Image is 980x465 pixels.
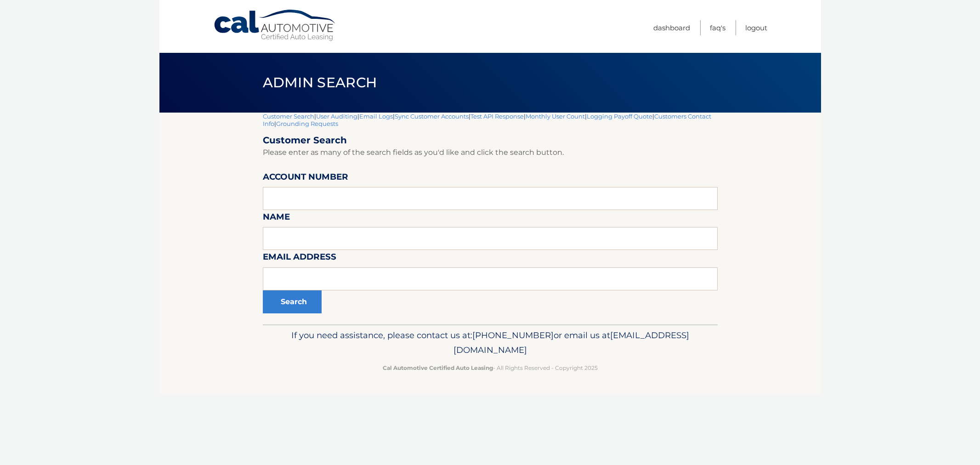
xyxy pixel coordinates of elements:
a: Cal Automotive [213,9,337,42]
p: - All Rights Reserved - Copyright 2025 [269,363,712,373]
a: Customer Search [263,113,314,120]
a: Logout [745,20,767,35]
strong: Cal Automotive Certified Auto Leasing [383,364,493,371]
a: Customers Contact Info [263,113,711,127]
p: If you need assistance, please contact us at: or email us at [269,328,712,357]
a: FAQ's [710,20,725,35]
a: Email Logs [359,113,393,120]
div: | | | | | | | | [263,113,718,324]
label: Name [263,210,290,227]
a: Logging Payoff Quote [587,113,652,120]
button: Search [263,290,322,313]
span: Admin Search [263,74,377,91]
p: Please enter as many of the search fields as you'd like and click the search button. [263,146,718,159]
a: User Auditing [316,113,357,120]
a: Monthly User Count [526,113,585,120]
h2: Customer Search [263,135,718,146]
span: [PHONE_NUMBER] [472,330,554,340]
a: Dashboard [653,20,690,35]
a: Sync Customer Accounts [395,113,469,120]
a: Test API Response [470,113,524,120]
label: Email Address [263,250,336,267]
label: Account Number [263,170,348,187]
a: Grounding Requests [276,120,338,127]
